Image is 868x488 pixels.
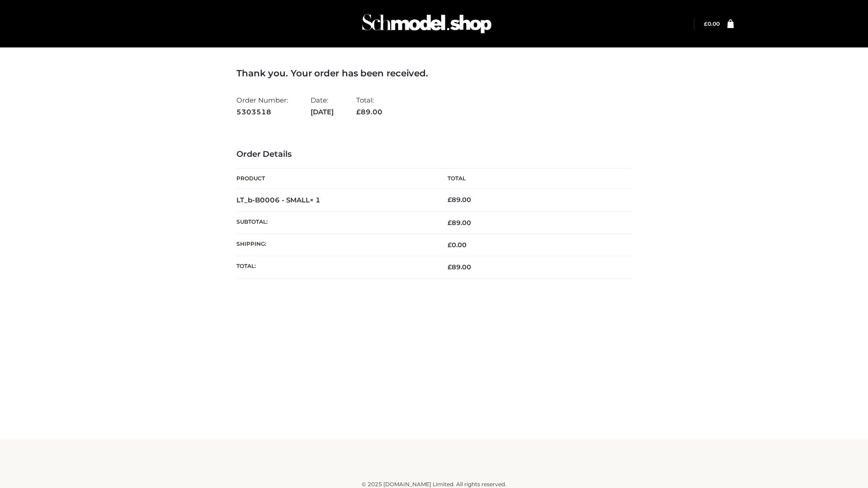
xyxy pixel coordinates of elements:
strong: LT_b-B0006 - SMALL [236,196,321,204]
li: Date: [311,92,334,120]
th: Shipping: [236,234,434,256]
span: £ [448,196,452,204]
span: £ [704,20,708,27]
th: Product [236,169,434,189]
li: Order Number: [236,92,288,120]
th: Total [434,169,632,189]
th: Total: [236,256,434,278]
li: Total: [356,92,382,120]
span: £ [448,241,452,249]
strong: [DATE] [311,106,334,118]
span: 89.00 [448,219,471,227]
bdi: 0.00 [448,241,467,249]
span: £ [448,219,452,227]
span: 89.00 [448,263,471,271]
h3: Order Details [236,150,632,160]
span: 89.00 [356,108,382,116]
bdi: 89.00 [448,196,471,204]
strong: 5303518 [236,106,288,118]
strong: × 1 [310,196,321,204]
img: Schmodel Admin 964 [359,6,495,42]
a: £0.00 [704,20,720,27]
h3: Thank you. Your order has been received. [236,68,632,79]
span: £ [448,263,452,271]
bdi: 0.00 [704,20,720,27]
span: £ [356,108,361,116]
th: Subtotal: [236,211,434,234]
